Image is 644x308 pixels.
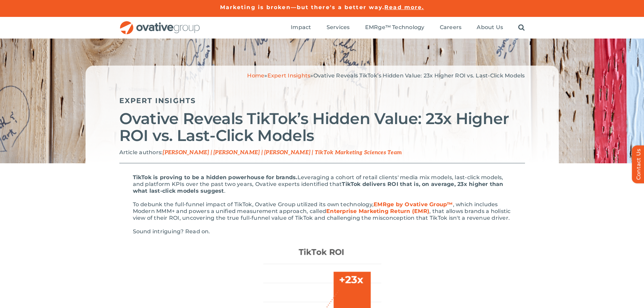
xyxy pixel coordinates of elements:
a: Careers [440,24,462,31]
span: To debunk the full-funnel impact of TikTok, Ovative Group utilized its own technology, [133,201,374,208]
a: Search [518,24,525,31]
a: Impact [291,24,311,31]
span: EMRge™ Technology [365,24,425,31]
h2: Ovative Reveals TikTok’s Hidden Value: 23x Higher ROI vs. Last-Click Models [119,110,525,144]
span: . [224,188,225,194]
span: About Us [477,24,503,31]
span: Sound intriguing? Read on. [133,228,210,235]
span: , which includes Modern MMM+ and powers a unified measurement approach, called [133,201,498,214]
a: EMRge™ Technology [365,24,425,31]
span: Services [327,24,350,31]
span: TikTok delivers ROI that is, on average, 23x higher than what last-click models suggest [133,181,503,194]
a: Expert Insights [267,72,311,79]
span: TikTok is proving to be a hidden powerhouse for brands. [133,174,297,181]
a: Services [327,24,350,31]
span: » » [247,72,525,79]
a: Home [247,72,264,79]
a: Marketing is broken—but there's a better way. [220,4,385,10]
span: Impact [291,24,311,31]
p: Article authors: [119,149,525,156]
span: Ovative Reveals TikTok’s Hidden Value: 23x Higher ROI vs. Last-Click Models [313,72,525,79]
a: OG_Full_horizontal_RGB [119,20,200,27]
a: About Us [477,24,503,31]
a: Read more. [384,4,424,10]
span: Leveraging a cohort of retail clients' media mix models, last-click models, and platform KPIs ove... [133,174,503,187]
span: [PERSON_NAME] | [PERSON_NAME] | [PERSON_NAME] | TikTok Marketing Sciences Team [163,149,402,156]
span: , that allows brands a holistic view of their ROI, uncovering the true full-funnel value of TikTo... [133,208,511,221]
span: Careers [440,24,462,31]
a: EMRge by Ovative Group™ [374,201,453,208]
a: Enterprise Marketing Return (EMR) [326,208,429,214]
nav: Menu [291,17,525,39]
a: Expert Insights [119,96,196,105]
